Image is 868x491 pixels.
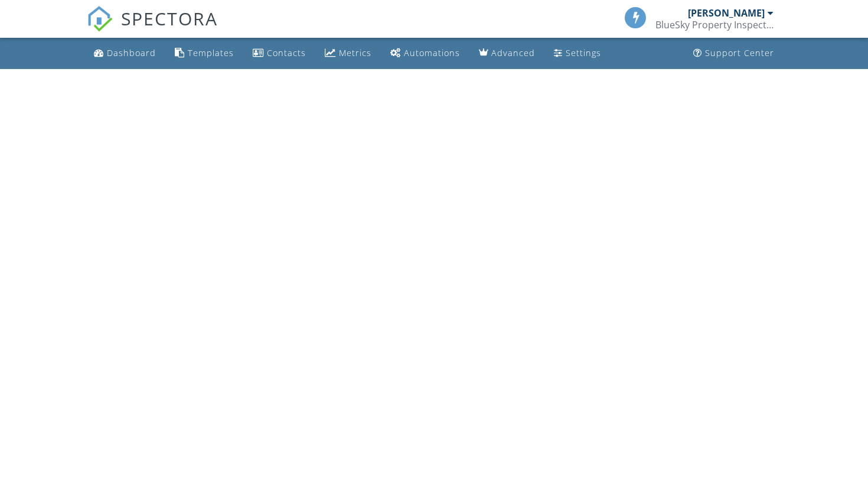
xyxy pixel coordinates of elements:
[549,42,606,64] a: Settings
[474,42,540,64] a: Advanced
[339,47,371,58] div: Metrics
[89,42,161,64] a: Dashboard
[655,19,774,31] div: BlueSky Property Inspections
[87,16,218,41] a: SPECTORA
[188,47,234,58] div: Templates
[107,47,156,58] div: Dashboard
[566,47,601,58] div: Settings
[386,42,465,64] a: Automations (Basic)
[404,47,460,58] div: Automations
[688,7,765,19] div: [PERSON_NAME]
[248,42,311,64] a: Contacts
[320,42,376,64] a: Metrics
[491,47,535,58] div: Advanced
[170,42,239,64] a: Templates
[688,42,779,64] a: Support Center
[267,47,306,58] div: Contacts
[705,47,774,58] div: Support Center
[121,6,218,31] span: SPECTORA
[87,6,113,32] img: The Best Home Inspection Software - Spectora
